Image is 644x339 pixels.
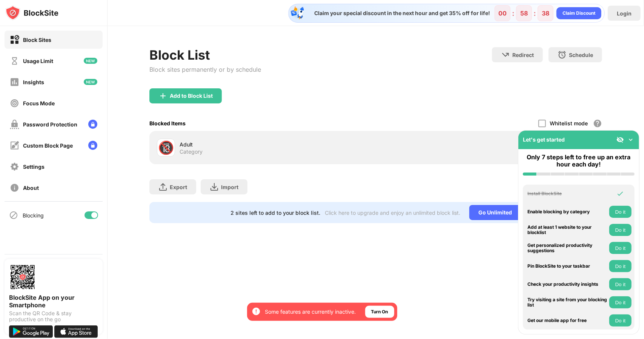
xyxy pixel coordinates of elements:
[10,77,19,87] img: insights-off.svg
[617,10,632,17] div: Login
[10,56,19,66] img: time-usage-off.svg
[9,263,36,291] img: options-page-qr-code.png
[527,263,607,269] div: Pin BlockSite to your taskbar
[527,209,607,214] div: Enable blocking by category
[527,318,607,323] div: Get our mobile app for free
[550,120,588,126] div: Whitelist mode
[5,5,58,20] img: logo-blocksite.svg
[10,183,19,193] img: about-off.svg
[609,278,632,290] button: Do it
[265,308,356,316] div: Some features are currently inactive.
[616,136,624,143] img: eye-not-visible.svg
[180,148,203,155] div: Category
[523,136,565,143] div: Let's get started
[527,243,607,254] div: Get personalized productivity suggestions
[542,9,549,17] div: 38
[84,58,97,64] img: new-icon.svg
[523,154,635,168] div: Only 7 steps left to free up an extra hour each day!
[9,294,98,309] div: BlockSite App on your Smartphone
[512,52,534,58] div: Redirect
[609,314,632,327] button: Do it
[10,120,19,129] img: password-protection-off.svg
[310,10,490,17] div: Claim your special discount in the next hour and get 35% off for life!
[170,184,187,190] div: Export
[371,308,388,316] div: Turn On
[532,7,538,19] div: :
[158,140,174,156] div: 🔞
[609,296,632,308] button: Do it
[54,325,98,338] img: download-on-the-app-store.svg
[616,190,624,197] img: omni-check.svg
[10,99,19,108] img: focus-off.svg
[23,163,45,170] div: Settings
[563,9,595,17] div: Claim Discount
[170,93,213,99] div: Add to Block List
[498,9,507,17] div: 00
[23,142,73,149] div: Custom Block Page
[23,121,77,128] div: Password Protection
[527,282,607,287] div: Check your productivity insights
[221,184,238,190] div: Import
[527,297,607,308] div: Try visiting a site from your blocking list
[23,79,44,85] div: Insights
[9,310,98,322] div: Scan the QR Code & stay productive on the go
[88,141,97,150] img: lock-menu.svg
[609,260,632,272] button: Do it
[10,141,19,150] img: customize-block-page-off.svg
[290,6,305,21] img: specialOfferDiscount.svg
[609,224,632,236] button: Do it
[569,52,593,58] div: Schedule
[609,242,632,254] button: Do it
[520,9,528,17] div: 58
[180,140,376,148] div: Adult
[23,58,53,64] div: Usage Limit
[149,66,261,73] div: Block sites permanently or by schedule
[9,325,53,338] img: get-it-on-google-play.svg
[23,212,44,219] div: Blocking
[10,35,19,45] img: block-on.svg
[231,210,320,216] div: 2 sites left to add to your block list.
[149,120,186,126] div: Blocked Items
[9,211,18,220] img: blocking-icon.svg
[88,120,97,129] img: lock-menu.svg
[469,205,521,220] div: Go Unlimited
[627,136,635,143] img: omni-setup-toggle.svg
[527,225,607,236] div: Add at least 1 website to your blocklist
[510,7,516,19] div: :
[252,307,261,316] img: error-circle-white.svg
[10,162,19,171] img: settings-off.svg
[23,37,51,43] div: Block Sites
[149,47,261,63] div: Block List
[23,100,55,106] div: Focus Mode
[325,210,460,216] div: Click here to upgrade and enjoy an unlimited block list.
[609,206,632,218] button: Do it
[23,185,39,191] div: About
[527,191,607,196] div: Install BlockSite
[84,79,97,85] img: new-icon.svg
